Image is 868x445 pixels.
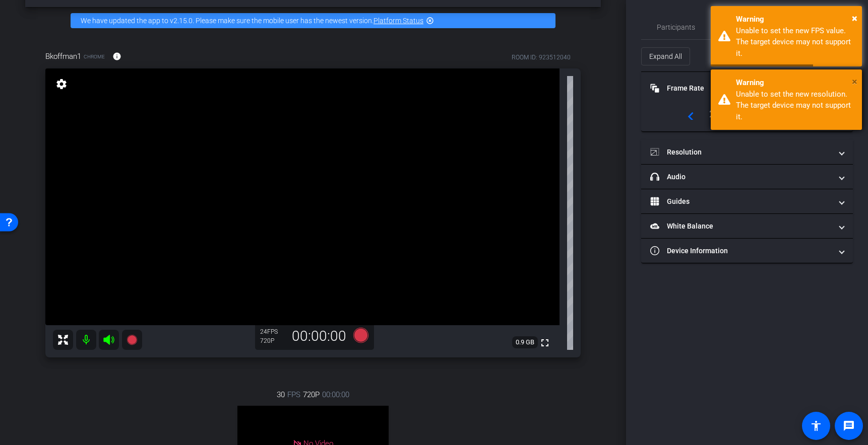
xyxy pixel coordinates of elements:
mat-icon: navigate_before [682,108,694,120]
span: 0.9 GB [512,336,538,348]
div: Frame Rate [641,104,853,131]
mat-expansion-panel-header: Audio [641,165,853,189]
button: Close [852,74,857,89]
mat-icon: fullscreen [539,337,551,349]
mat-panel-title: White Balance [650,221,832,232]
mat-icon: accessibility [810,420,822,432]
mat-expansion-panel-header: Device Information [641,239,853,263]
span: FPS [267,328,278,335]
div: 720P [260,337,285,345]
mat-expansion-panel-header: Resolution [641,140,853,164]
button: Expand All [641,47,690,65]
div: 00:00:00 [285,328,353,345]
div: We have updated the app to v2.15.0. Please make sure the mobile user has the newest version. [71,13,555,28]
div: Warning [736,14,854,25]
mat-icon: highlight_off [426,17,434,25]
div: Warning [736,77,854,89]
div: Unable to set the new FPS value. The target device may not support it. [736,25,854,59]
mat-expansion-panel-header: Guides [641,189,853,213]
mat-panel-title: Guides [650,196,832,207]
mat-expansion-panel-header: White Balance [641,214,853,238]
mat-panel-title: Resolution [650,147,832,158]
span: × [852,76,857,88]
mat-expansion-panel-header: Frame Rate [641,72,853,104]
span: 720P [303,389,320,400]
mat-panel-title: Audio [650,172,832,182]
span: Participants [657,24,695,31]
span: Expand All [649,47,682,66]
span: Bkoffman1 [45,51,81,62]
span: FPS [287,389,300,400]
button: Close [852,11,857,26]
div: 24 [260,328,285,336]
mat-panel-title: Device Information [650,246,832,256]
mat-icon: message [843,420,855,432]
mat-icon: info [112,52,121,61]
div: ROOM ID: 923512040 [512,53,571,62]
span: 30 [277,389,285,400]
div: Unable to set the new resolution. The target device may not support it. [736,89,854,123]
mat-icon: settings [54,78,69,90]
span: Chrome [84,53,105,60]
span: 00:00:00 [322,389,349,400]
div: 24 [702,105,728,122]
mat-panel-title: Frame Rate [650,83,832,94]
a: Platform Status [374,17,423,25]
span: × [852,12,857,24]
